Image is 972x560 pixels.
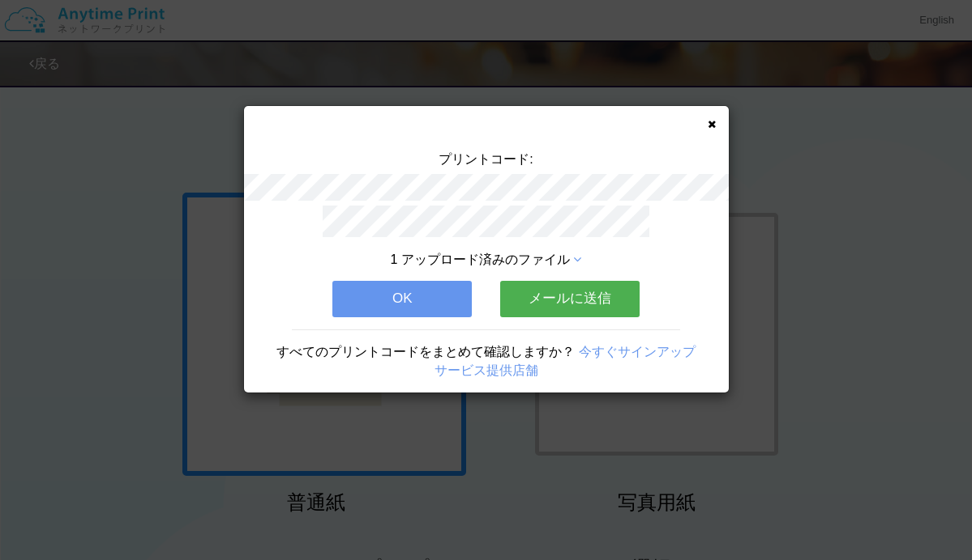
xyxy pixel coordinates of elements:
[439,152,533,166] span: プリントコード:
[579,345,696,358] a: 今すぐサインアップ
[391,252,570,266] span: 1 アップロード済みのファイル
[500,281,640,316] button: メールに送信
[332,281,472,316] button: OK
[435,363,538,377] a: サービス提供店舗
[276,345,575,358] span: すべてのプリントコードをまとめて確認しますか？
